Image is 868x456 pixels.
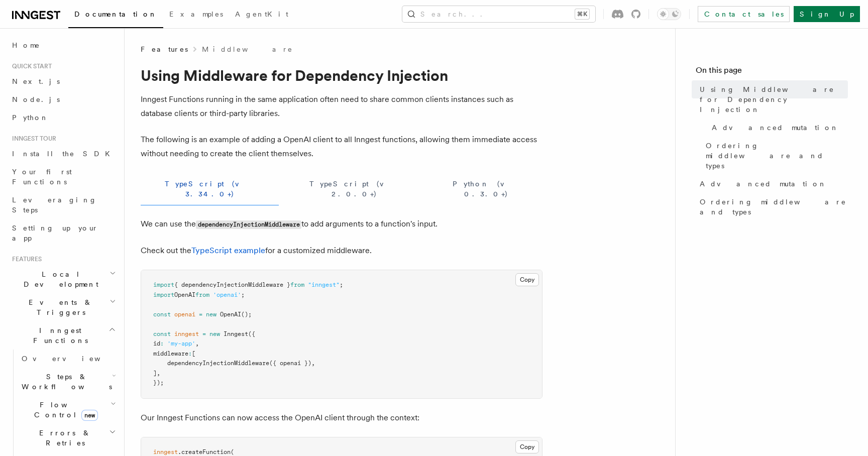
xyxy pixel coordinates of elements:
a: Install the SDK [8,145,118,163]
a: Documentation [68,3,163,28]
span: ] [153,370,157,377]
a: Examples [163,3,229,27]
span: Advanced mutation [712,123,839,133]
span: [ [192,350,195,357]
a: Overview [18,350,118,368]
button: TypeScript (v 2.0.0+) [287,173,422,205]
span: import [153,281,174,288]
span: openai [174,311,195,318]
a: Python [8,108,118,127]
kbd: ⌘K [575,9,589,19]
span: ({ [248,330,255,337]
span: new [209,330,220,337]
span: Using Middleware for Dependency Injection [700,84,848,115]
span: : [160,340,164,347]
a: Ordering middleware and types [696,193,848,221]
button: Errors & Retries [18,424,118,452]
span: Errors & Retries [18,428,109,448]
h1: Using Middleware for Dependency Injection [141,66,542,84]
span: Overview [22,355,125,363]
span: Inngest [224,330,248,337]
button: Search...⌘K [402,6,595,22]
p: Check out the for a customized middleware. [141,244,542,258]
span: Features [8,255,42,263]
code: dependencyInjectionMiddleware [196,220,301,229]
span: Home [12,40,40,50]
span: 'openai' [213,291,241,298]
span: ({ openai }) [269,360,311,367]
span: Steps & Workflows [18,372,112,392]
span: const [153,330,171,337]
a: Your first Functions [8,163,118,191]
span: "inngest" [308,281,340,288]
button: Steps & Workflows [18,368,118,396]
span: OpenAI [220,311,241,318]
span: ( [231,448,234,455]
span: : [188,350,192,357]
button: Local Development [8,265,118,293]
button: Inngest Functions [8,321,118,350]
span: , [195,340,199,347]
span: AgentKit [235,10,288,18]
p: The following is an example of adding a OpenAI client to all Inngest functions, allowing them imm... [141,133,542,161]
span: id [153,340,160,347]
span: = [202,330,206,337]
a: Leveraging Steps [8,191,118,219]
p: Our Inngest Functions can now access the OpenAI client through the context: [141,411,542,425]
span: Install the SDK [12,150,116,158]
button: TypeScript (v 3.34.0+) [141,173,279,205]
a: Node.js [8,90,118,108]
a: Contact sales [698,6,790,22]
span: Events & Triggers [8,297,110,317]
a: Setting up your app [8,219,118,247]
span: ; [340,281,343,288]
span: ; [241,291,245,298]
h4: On this page [696,64,848,80]
span: Flow Control [18,400,111,420]
a: Advanced mutation [696,175,848,193]
span: , [157,370,160,377]
span: dependencyInjectionMiddleware [167,360,269,367]
span: Ordering middleware and types [700,197,848,217]
span: Advanced mutation [700,179,827,189]
a: TypeScript example [191,246,265,255]
span: Setting up your app [12,224,98,242]
span: Local Development [8,269,110,289]
span: }); [153,379,164,386]
button: Copy [515,273,539,286]
button: Python (v 0.3.0+) [430,173,542,205]
span: inngest [153,448,178,455]
span: , [311,360,315,367]
span: Features [141,44,188,54]
span: const [153,311,171,318]
span: Your first Functions [12,168,72,186]
span: Examples [169,10,223,18]
span: Quick start [8,62,52,70]
span: (); [241,311,252,318]
span: new [81,410,98,421]
span: Leveraging Steps [12,196,97,214]
span: = [199,311,202,318]
span: OpenAI [174,291,195,298]
a: AgentKit [229,3,294,27]
button: Toggle dark mode [657,8,681,20]
span: Inngest tour [8,135,56,143]
span: Inngest Functions [8,325,108,346]
span: .createFunction [178,448,231,455]
span: Node.js [12,95,60,103]
span: 'my-app' [167,340,195,347]
a: Middleware [202,44,293,54]
span: middleware [153,350,188,357]
a: Advanced mutation [708,119,848,137]
span: new [206,311,216,318]
a: Next.js [8,72,118,90]
span: from [290,281,304,288]
span: Documentation [74,10,157,18]
button: Flow Controlnew [18,396,118,424]
button: Copy [515,440,539,453]
span: from [195,291,209,298]
span: inngest [174,330,199,337]
a: Home [8,36,118,54]
a: Sign Up [794,6,860,22]
button: Events & Triggers [8,293,118,321]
